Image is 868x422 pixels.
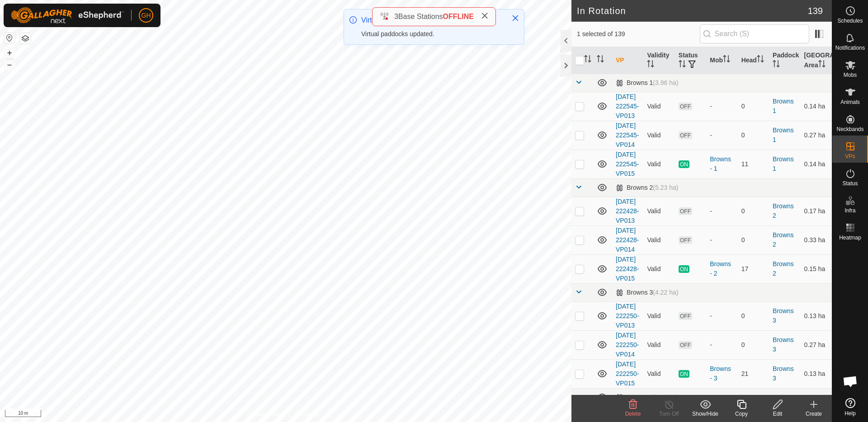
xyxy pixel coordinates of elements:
[801,301,832,330] td: 0.13 ha
[773,202,794,219] a: Browns 2
[710,364,734,383] div: Browns - 3
[616,184,678,192] div: Browns 2
[801,150,832,178] td: 0.14 ha
[443,13,474,20] span: OFFLINE
[801,197,832,225] td: 0.17 ha
[616,256,639,282] a: [DATE] 222428-VP015
[643,197,675,225] td: Valid
[4,33,15,43] button: Reset Map
[679,131,692,139] span: OFF
[700,24,809,43] input: Search (S)
[837,18,863,23] span: Schedules
[738,225,769,254] td: 0
[801,330,832,359] td: 0.27 ha
[643,359,675,388] td: Valid
[643,301,675,330] td: Valid
[643,121,675,150] td: Valid
[679,236,692,244] span: OFF
[616,289,678,296] div: Browns 3
[773,155,794,172] a: Browns 1
[687,410,723,418] div: Show/Hide
[679,207,692,215] span: OFF
[773,231,794,248] a: Browns 2
[679,265,689,273] span: ON
[361,29,502,39] div: Virtual paddocks updated.
[801,92,832,121] td: 0.14 ha
[773,336,794,353] a: Browns 3
[710,235,734,245] div: -
[616,361,639,387] a: [DATE] 222250-VP015
[295,410,321,418] a: Contact Us
[710,259,734,278] div: Browns - 2
[723,410,759,418] div: Copy
[773,61,780,69] p-sorticon: Activate to sort
[710,155,734,173] div: Browns - 1
[679,341,692,349] span: OFF
[647,61,654,69] p-sorticon: Activate to sort
[840,99,860,105] span: Animals
[616,122,639,148] a: [DATE] 222545-VP014
[844,411,856,416] span: Help
[616,394,678,401] div: Browns 5
[710,206,734,216] div: -
[675,47,706,74] th: Status
[625,411,641,417] span: Delete
[4,47,15,58] button: +
[773,98,794,114] a: Browns 1
[738,47,769,74] th: Head
[679,61,686,69] p-sorticon: Activate to sort
[653,79,678,86] span: (3.96 ha)
[738,92,769,121] td: 0
[616,151,639,177] a: [DATE] 222545-VP015
[738,301,769,330] td: 0
[757,56,764,64] p-sorticon: Activate to sort
[759,410,796,418] div: Edit
[612,47,643,74] th: VP
[509,12,522,24] button: Close
[597,56,604,64] p-sorticon: Activate to sort
[643,150,675,178] td: Valid
[616,227,639,253] a: [DATE] 222428-VP014
[845,154,855,159] span: VPs
[653,184,678,191] span: (5.23 ha)
[738,359,769,388] td: 21
[653,289,678,296] span: (4.22 ha)
[679,103,692,110] span: OFF
[394,13,398,20] span: 3
[11,7,124,23] img: Gallagher Logo
[796,410,832,418] div: Create
[679,312,692,320] span: OFF
[679,160,689,168] span: ON
[710,340,734,350] div: -
[643,254,675,283] td: Valid
[773,260,794,277] a: Browns 2
[710,102,734,111] div: -
[836,127,863,132] span: Neckbands
[616,332,639,358] a: [DATE] 222250-VP014
[643,330,675,359] td: Valid
[653,394,678,401] span: (8.62 ha)
[643,47,675,74] th: Validity
[710,131,734,140] div: -
[706,47,737,74] th: Mob
[844,208,855,213] span: Infra
[643,225,675,254] td: Valid
[818,61,826,69] p-sorticon: Activate to sort
[844,72,857,78] span: Mobs
[651,410,687,418] div: Turn Off
[643,92,675,121] td: Valid
[837,368,864,395] div: Open chat
[577,5,808,16] h2: In Rotation
[142,11,151,20] span: GH
[250,410,284,418] a: Privacy Policy
[584,56,591,64] p-sorticon: Activate to sort
[773,365,794,382] a: Browns 3
[723,56,730,64] p-sorticon: Activate to sort
[398,13,443,20] span: Base Stations
[801,254,832,283] td: 0.15 ha
[738,150,769,178] td: 11
[835,45,865,51] span: Notifications
[801,225,832,254] td: 0.33 ha
[738,121,769,150] td: 0
[801,121,832,150] td: 0.27 ha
